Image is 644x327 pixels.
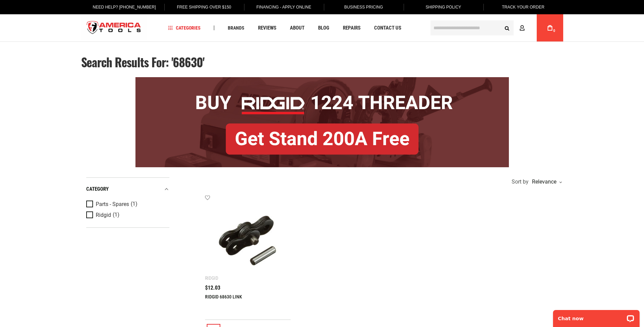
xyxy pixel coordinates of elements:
span: Ridgid [96,212,111,218]
span: Categories [168,25,201,30]
img: America Tools [81,15,147,41]
a: Ridgid (1) [86,211,168,219]
a: Blog [315,23,332,33]
a: Brands [225,23,247,33]
span: Parts - Spares [96,201,129,207]
iframe: LiveChat chat widget [549,306,644,327]
img: RIDGID 68630 LINK [212,202,284,274]
span: Repairs [343,25,361,31]
span: Shipping Policy [426,5,461,10]
span: Brands [228,25,244,30]
a: Contact Us [371,23,404,33]
a: Reviews [255,23,279,33]
a: RIDGID 68630 LINK [205,294,242,299]
span: Contact Us [374,25,401,31]
div: Ridgid [205,275,218,281]
span: Reviews [258,25,276,31]
img: BOGO: Buy RIDGID® 1224 Threader, Get Stand 200A Free! [135,77,509,167]
div: category [86,185,169,194]
span: About [290,25,305,31]
a: 0 [544,14,556,41]
a: Parts - Spares (1) [86,201,168,208]
a: About [287,23,308,33]
span: Search results for: '68630' [81,53,205,71]
a: store logo [81,15,147,41]
a: Repairs [340,23,364,33]
span: (1) [113,212,119,218]
span: Sort by [512,179,529,185]
a: Categories [165,23,204,33]
span: 0 [553,29,555,33]
div: Relevance [530,179,562,185]
a: BOGO: Buy RIDGID® 1224 Threader, Get Stand 200A Free! [135,77,509,82]
span: $12.03 [205,285,220,291]
span: Blog [318,25,329,31]
button: Search [501,21,514,34]
span: (1) [131,201,137,207]
div: Product Filters [86,177,169,228]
